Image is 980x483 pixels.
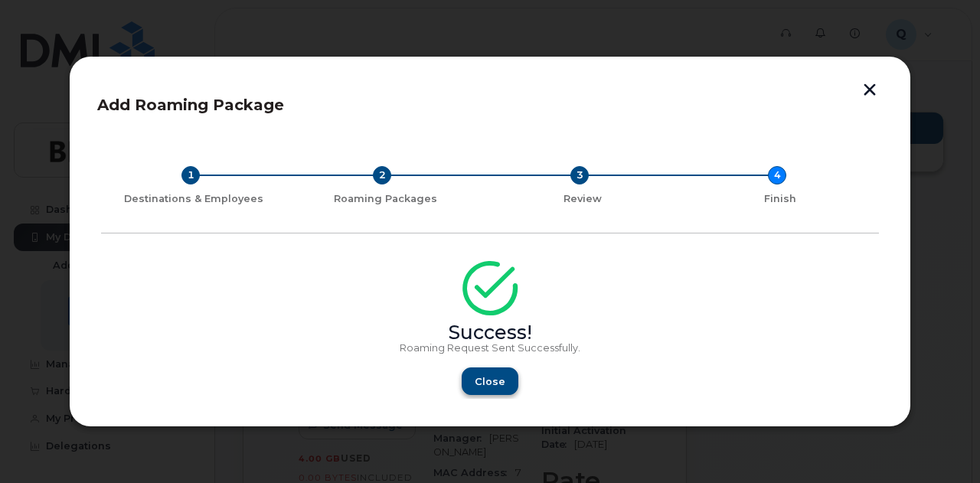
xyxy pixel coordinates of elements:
[475,374,505,389] span: Close
[570,166,589,184] div: 3
[97,96,284,114] span: Add Roaming Package
[101,342,879,354] p: Roaming Request Sent Successfully.
[107,193,280,205] div: Destinations & Employees
[292,193,478,205] div: Roaming Packages
[101,327,879,339] div: Success!
[913,416,969,472] iframe: Messenger Launcher
[373,166,391,184] div: 2
[462,367,518,395] button: Close
[490,193,675,205] div: Review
